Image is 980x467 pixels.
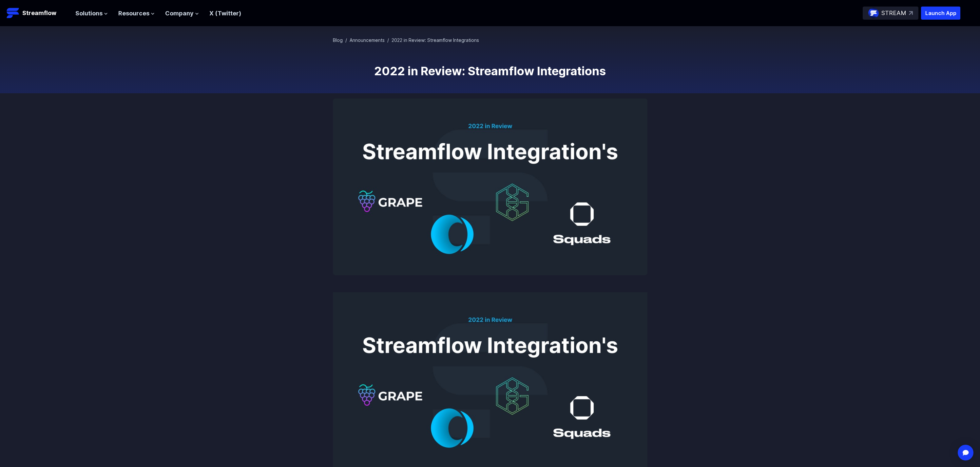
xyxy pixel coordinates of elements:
a: X (Twitter) [209,10,241,17]
img: top-right-arrow.svg [909,11,913,15]
a: Blog [333,37,343,43]
span: Resources [118,9,149,18]
button: Solutions [75,9,108,18]
button: Company [165,9,199,18]
span: Solutions [75,9,103,18]
a: STREAM [863,7,918,20]
button: Resources [118,9,155,18]
span: / [345,37,347,43]
span: 2022 in Review: Streamflow Integrations [392,37,479,43]
a: Announcements [350,37,385,43]
p: STREAM [881,9,906,18]
span: / [387,37,389,43]
div: Open Intercom Messenger [958,445,973,460]
img: streamflow-logo-circle.png [868,8,879,18]
img: 2022 in Review: Streamflow Integrations [333,99,647,275]
a: Streamflow [7,7,69,20]
span: Company [165,9,194,18]
p: Streamflow [22,9,56,18]
img: Streamflow Logo [7,7,20,20]
h1: 2022 in Review: Streamflow Integrations [333,64,647,78]
button: Launch App [921,7,960,20]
